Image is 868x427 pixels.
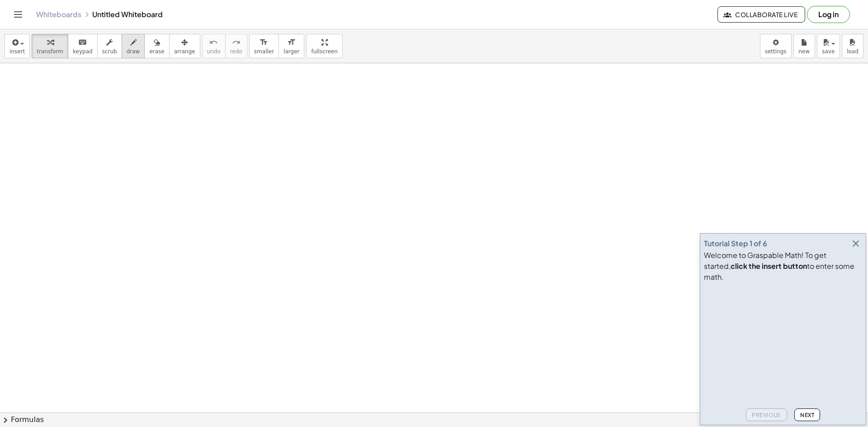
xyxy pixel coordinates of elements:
button: keyboardkeypad [68,34,98,58]
button: arrange [169,34,200,58]
button: load [842,34,863,58]
button: draw [122,34,145,58]
span: arrange [174,48,195,55]
button: Log in [807,6,850,23]
span: Next [800,412,814,418]
button: save [817,34,840,58]
i: format_size [287,37,296,48]
button: new [793,34,815,58]
i: keyboard [78,37,87,48]
button: transform [32,34,68,58]
span: erase [149,48,164,55]
button: format_sizesmaller [249,34,279,58]
span: insert [9,48,25,55]
span: save [822,48,835,55]
span: load [847,48,859,55]
span: redo [230,48,242,55]
span: transform [37,48,63,55]
span: fullscreen [311,48,337,55]
div: Welcome to Graspable Math! To get started, to enter some math. [704,250,862,282]
b: click the insert button [731,261,807,271]
i: redo [232,37,241,48]
button: insert [5,34,30,58]
span: Collaborate Live [725,10,797,19]
a: Whiteboards [36,10,81,19]
button: scrub [97,34,122,58]
button: undoundo [202,34,226,58]
span: smaller [254,48,274,55]
span: scrub [102,48,117,55]
span: keypad [73,48,93,55]
button: fullscreen [306,34,342,58]
i: format_size [259,37,268,48]
button: settings [760,34,792,58]
span: larger [283,48,299,55]
button: erase [144,34,169,58]
button: redoredo [225,34,247,58]
button: Toggle navigation [11,7,25,22]
span: settings [765,48,787,55]
button: Next [794,408,820,421]
span: new [798,48,810,55]
button: format_sizelarger [278,34,304,58]
span: undo [207,48,221,55]
button: Collaborate Live [717,6,805,23]
div: Tutorial Step 1 of 6 [704,238,767,249]
span: draw [127,48,140,55]
i: undo [209,37,218,48]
